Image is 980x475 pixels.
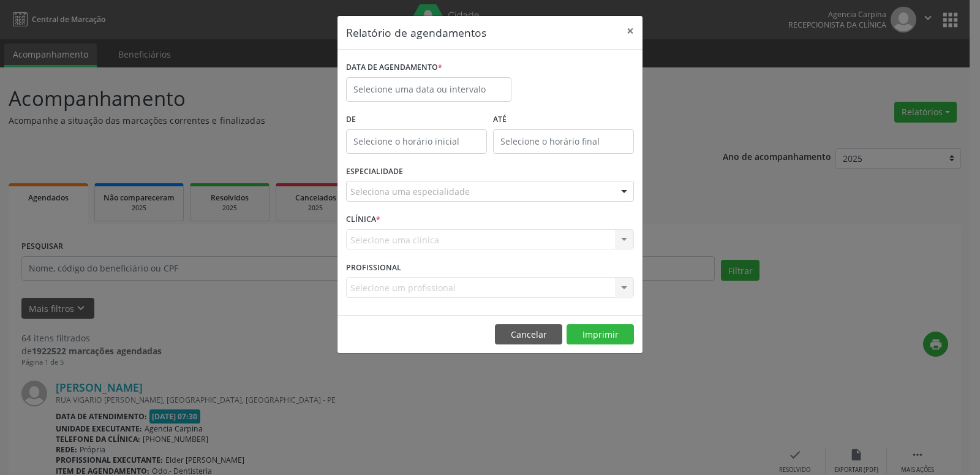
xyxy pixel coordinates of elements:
label: CLÍNICA [346,210,380,229]
label: DATA DE AGENDAMENTO [346,58,442,77]
span: Seleciona uma especialidade [350,185,470,198]
button: Imprimir [567,324,634,345]
h5: Relatório de agendamentos [346,25,486,40]
label: De [346,110,487,129]
input: Selecione o horário final [493,129,634,154]
button: Cancelar [495,324,562,345]
button: Close [618,16,643,46]
label: PROFISSIONAL [346,258,401,277]
label: ATÉ [493,110,634,129]
input: Selecione uma data ou intervalo [346,77,511,102]
label: ESPECIALIDADE [346,162,403,181]
input: Selecione o horário inicial [346,129,487,154]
